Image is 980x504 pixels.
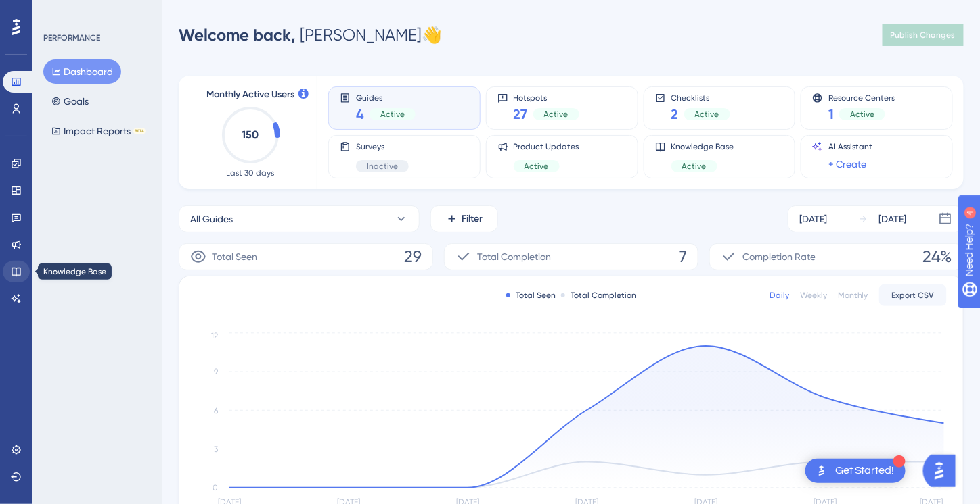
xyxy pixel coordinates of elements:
div: [DATE] [799,211,827,227]
tspan: 12 [211,332,218,341]
span: Welcome back, [179,25,296,45]
button: Impact ReportsBETA [43,119,154,143]
button: Publish Changes [883,24,964,46]
span: Filter [462,211,483,227]
tspan: 0 [213,483,218,493]
button: Export CSV [879,284,947,306]
div: Total Seen [506,290,556,301]
div: Weekly [800,290,827,301]
span: Active [544,109,569,120]
span: Surveys [356,141,409,152]
img: launcher-image-alternative-text [814,463,830,479]
div: Open Get Started! checklist, remaining modules: 1 [805,459,906,483]
div: 1 [893,455,906,468]
span: 4 [356,105,364,124]
div: [DATE] [879,211,907,227]
span: Resource Centers [828,93,895,102]
div: BETA [133,128,146,134]
span: Total Completion [477,249,551,265]
tspan: 6 [214,406,218,415]
span: Active [695,109,719,120]
span: Active [380,109,405,120]
span: Hotspots [514,93,579,102]
span: Knowledge Base [671,141,734,152]
span: Completion Rate [742,249,816,265]
span: Product Updates [514,141,579,152]
span: Active [850,109,874,120]
span: All Guides [190,211,233,227]
span: 29 [404,246,422,268]
tspan: 3 [214,445,218,454]
div: PERFORMANCE [43,32,100,43]
tspan: 9 [214,368,218,377]
text: 150 [242,128,259,141]
span: 27 [514,105,528,124]
button: All Guides [179,205,420,232]
button: Dashboard [43,59,121,84]
span: Publish Changes [891,30,956,41]
span: Checklists [671,93,730,102]
a: + Create [828,156,866,172]
div: Monthly [838,290,868,301]
span: AI Assistant [828,141,872,152]
span: Monthly Active Users [206,86,294,103]
span: 1 [828,105,834,124]
span: Active [682,161,707,172]
span: Need Help? [32,3,85,20]
div: [PERSON_NAME] 👋 [179,24,442,46]
span: Last 30 days [227,168,275,178]
span: 2 [671,105,679,124]
span: Guides [356,93,416,102]
button: Filter [430,205,498,232]
span: 24% [923,246,952,268]
div: Get Started! [835,463,895,478]
div: 4 [94,7,98,18]
span: Active [525,161,549,172]
span: 7 [679,246,687,268]
span: Total Seen [212,249,257,265]
button: Goals [43,89,97,114]
div: Daily [770,290,789,301]
iframe: UserGuiding AI Assistant Launcher [923,451,964,491]
span: Inactive [367,161,398,172]
div: Total Completion [561,290,636,301]
span: Export CSV [892,290,935,301]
